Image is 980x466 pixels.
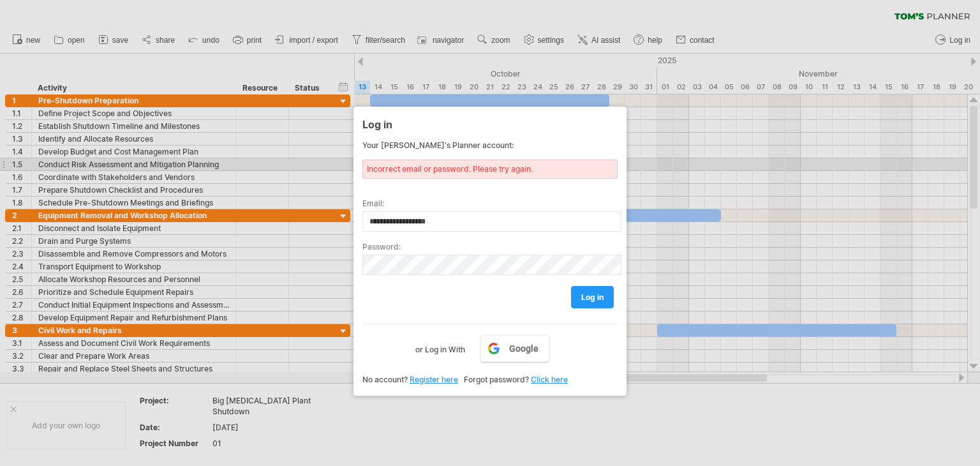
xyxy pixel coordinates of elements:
[362,242,618,252] label: Password:
[464,375,529,384] span: Forgot password?
[362,199,618,208] label: Email:
[480,335,549,362] a: Google
[362,112,618,135] div: Log in
[362,160,618,179] div: Incorrect email or password. Please try again.
[531,375,568,384] a: Click here
[362,140,618,150] div: Your [PERSON_NAME]'s Planner account:
[581,292,604,302] span: log in
[571,286,614,308] a: log in
[410,375,458,384] a: Register here
[509,343,538,354] span: Google
[415,335,465,357] label: or Log in With
[362,375,408,384] span: No account?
